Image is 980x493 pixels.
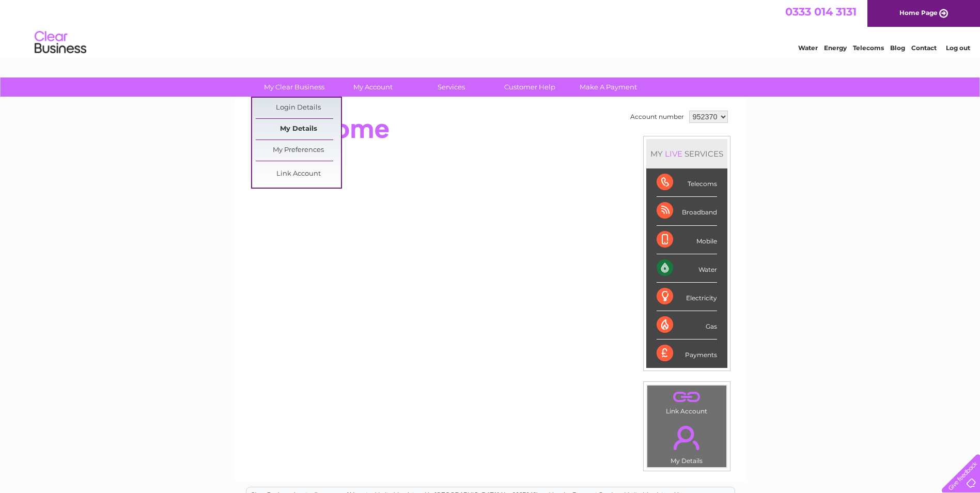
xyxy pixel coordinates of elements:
[34,27,87,58] img: logo.png
[657,340,717,367] div: Payments
[657,254,717,283] div: Water
[256,98,341,118] a: Login Details
[566,78,651,97] a: Make A Payment
[256,119,341,140] a: My Details
[798,44,818,52] a: Water
[650,388,724,406] a: .
[330,78,415,97] a: My Account
[256,164,341,184] a: Link Account
[657,197,717,225] div: Broadband
[911,44,937,52] a: Contact
[628,108,687,126] td: Account number
[256,140,341,161] a: My Preferences
[487,78,572,97] a: Customer Help
[252,78,337,97] a: My Clear Business
[647,385,727,418] td: Link Account
[853,44,884,52] a: Telecoms
[946,44,970,52] a: Log out
[409,78,494,97] a: Services
[647,417,727,468] td: My Details
[657,283,717,311] div: Electricity
[824,44,847,52] a: Energy
[657,226,717,254] div: Mobile
[663,149,685,159] div: LIVE
[890,44,905,52] a: Blog
[246,6,735,50] div: Clear Business is a trading name of Verastar Limited (registered in [GEOGRAPHIC_DATA] No. 3667643...
[657,168,717,197] div: Telecoms
[650,420,724,456] a: .
[785,5,857,18] a: 0333 014 3131
[657,311,717,340] div: Gas
[646,139,727,168] div: MY SERVICES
